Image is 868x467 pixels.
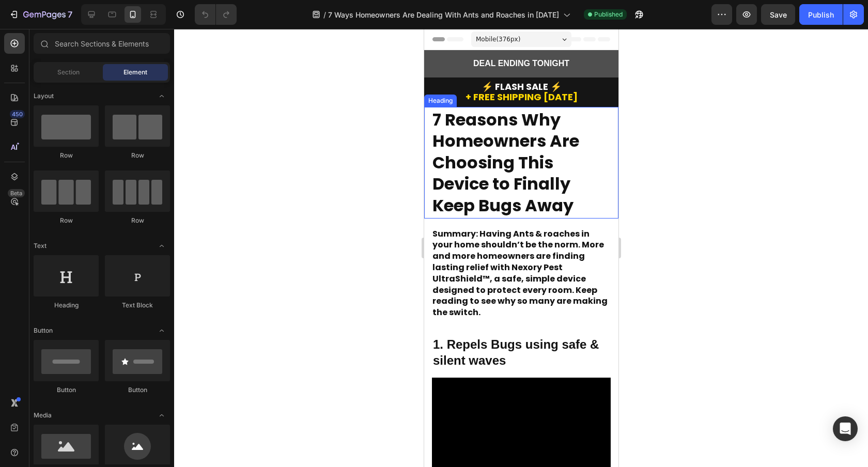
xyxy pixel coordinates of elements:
button: 7 [4,4,77,25]
span: Toggle open [153,322,170,339]
div: Publish [808,9,834,20]
div: 450 [10,110,25,118]
div: Row [105,151,170,160]
div: Button [34,385,99,395]
iframe: Design area [424,29,618,467]
span: Button [34,326,53,335]
span: Element [123,68,147,77]
span: / [323,9,326,20]
input: Search Sections & Elements [34,33,170,54]
div: Row [34,216,99,225]
div: Beta [8,189,25,197]
span: Text [34,241,47,251]
div: Open Intercom Messenger [833,416,858,441]
span: Layout [34,91,54,101]
div: Row [34,151,99,160]
span: Toggle open [153,238,170,254]
button: Save [761,4,795,25]
span: Published [594,10,623,19]
span: 7 Ways Homeowners Are Dealing With Ants and Roaches in [DATE] [328,9,559,20]
span: Section [57,68,80,77]
div: Row [105,216,170,225]
span: Toggle open [153,407,170,424]
span: Toggle open [153,88,170,104]
div: Button [105,385,170,395]
div: Text Block [105,301,170,310]
span: Media [34,411,52,420]
span: Save [770,10,787,19]
p: 7 [68,8,72,21]
button: Publish [799,4,843,25]
div: Heading [34,301,99,310]
div: Undo/Redo [195,4,237,25]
